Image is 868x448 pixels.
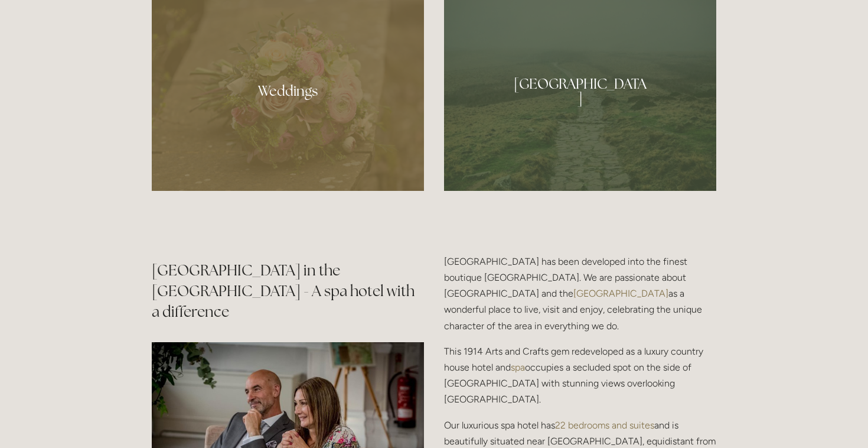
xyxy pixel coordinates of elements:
h2: [GEOGRAPHIC_DATA] in the [GEOGRAPHIC_DATA] - A spa hotel with a difference [152,260,424,322]
a: 22 bedrooms and suites [555,420,654,431]
p: [GEOGRAPHIC_DATA] has been developed into the finest boutique [GEOGRAPHIC_DATA]. We are passionat... [444,254,716,334]
a: spa [511,362,525,373]
a: [GEOGRAPHIC_DATA] [573,288,668,299]
p: This 1914 Arts and Crafts gem redeveloped as a luxury country house hotel and occupies a secluded... [444,343,716,408]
